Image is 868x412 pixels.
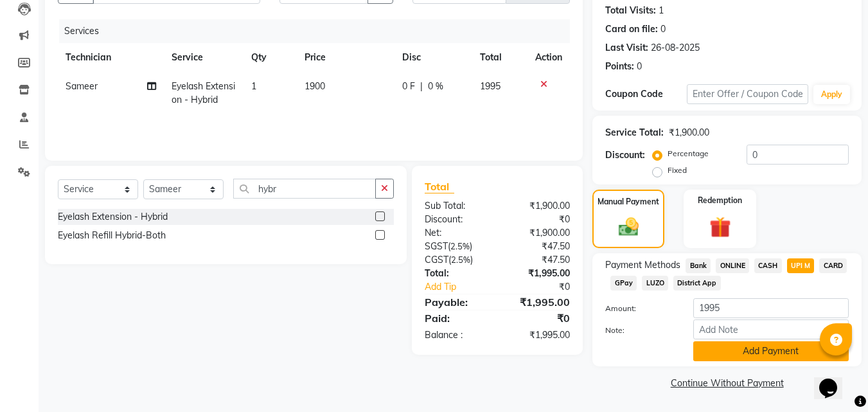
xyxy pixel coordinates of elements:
div: 1 [659,4,664,17]
div: Eyelash Extension - Hybrid [58,210,168,224]
span: 2.5% [451,255,470,265]
label: Fixed [668,165,687,176]
label: Percentage [668,148,709,159]
input: Search or Scan [233,179,376,199]
span: Payment Methods [605,258,680,272]
div: ( ) [415,240,497,253]
div: Points: [605,60,634,73]
div: Eyelash Refill Hybrid-Both [58,229,166,242]
th: Total [472,43,527,72]
a: Continue Without Payment [595,377,859,390]
div: ₹0 [497,310,580,326]
th: Disc [394,43,472,72]
span: LUZO [642,276,668,291]
img: _cash.svg [612,215,645,238]
a: Add Tip [415,280,511,294]
span: 0 % [428,80,443,93]
label: Redemption [698,195,742,206]
div: ₹0 [511,280,580,294]
div: Discount: [415,213,497,226]
span: CARD [819,258,847,273]
div: Service Total: [605,126,664,139]
span: 2.5% [450,241,470,251]
th: Technician [58,43,164,72]
span: 0 F [402,80,415,93]
input: Add Note [693,319,849,339]
div: ₹0 [497,213,580,226]
span: UPI M [787,258,815,273]
span: 1 [251,80,256,92]
div: Balance : [415,328,497,342]
span: District App [673,276,721,291]
div: ₹1,995.00 [497,267,580,280]
div: ( ) [415,253,497,267]
div: Total Visits: [605,4,656,17]
div: 0 [637,60,642,73]
img: _gift.svg [703,214,738,240]
div: Discount: [605,148,645,162]
label: Amount: [596,303,683,314]
div: ₹47.50 [497,240,580,253]
div: ₹1,995.00 [497,294,580,310]
input: Enter Offer / Coupon Code [687,84,808,104]
span: ONLINE [716,258,749,273]
th: Price [297,43,394,72]
label: Note: [596,325,683,336]
span: CGST [425,254,448,265]
div: ₹47.50 [497,253,580,267]
div: Card on file: [605,22,658,36]
th: Qty [244,43,297,72]
span: | [420,80,423,93]
div: ₹1,900.00 [497,199,580,213]
span: SGST [425,240,448,252]
span: Bank [686,258,711,273]
div: Payable: [415,294,497,310]
div: Last Visit: [605,41,648,55]
span: CASH [754,258,782,273]
div: Net: [415,226,497,240]
span: Eyelash Extension - Hybrid [172,80,235,105]
div: Paid: [415,310,497,326]
span: GPay [610,276,637,291]
label: Manual Payment [598,196,659,208]
div: ₹1,900.00 [669,126,709,139]
span: Sameer [66,80,98,92]
div: ₹1,900.00 [497,226,580,240]
span: Total [425,180,454,193]
th: Action [527,43,570,72]
div: ₹1,995.00 [497,328,580,342]
div: 26-08-2025 [651,41,700,55]
div: 0 [660,22,666,36]
div: Sub Total: [415,199,497,213]
div: Services [59,19,580,43]
div: Total: [415,267,497,280]
iframe: chat widget [814,361,855,399]
button: Apply [813,85,850,104]
span: 1900 [305,80,325,92]
th: Service [164,43,244,72]
div: Coupon Code [605,87,686,101]
span: 1995 [480,80,500,92]
input: Amount [693,298,849,318]
button: Add Payment [693,341,849,361]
